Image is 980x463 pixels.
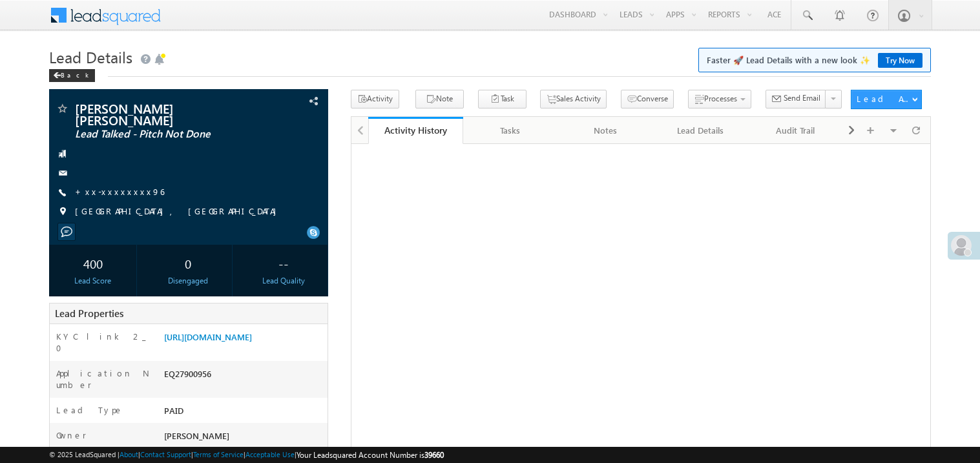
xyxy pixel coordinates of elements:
a: Terms of Service [193,450,244,458]
button: Processes [688,90,751,108]
button: Send Email [766,90,826,108]
a: Back [49,68,101,79]
div: Lead Details [663,123,736,138]
button: Note [415,90,464,108]
a: +xx-xxxxxxxx96 [75,186,164,197]
div: Lead Score [52,275,134,287]
span: Processes [704,94,737,103]
div: Tasks [474,123,547,138]
span: Lead Details [49,46,132,67]
span: © 2025 LeadSquared | | | | | [49,449,444,461]
div: 400 [52,251,134,275]
div: Lead Actions [857,93,912,105]
a: [URL][DOMAIN_NAME] [164,331,252,342]
a: Activity History [368,117,463,144]
div: Back [49,69,95,82]
a: Tasks [463,117,558,144]
div: 0 [147,251,229,275]
span: [GEOGRAPHIC_DATA], [GEOGRAPHIC_DATA] [75,205,283,218]
div: -- [243,251,324,275]
div: Audit Trail [758,123,831,138]
a: Notes [558,117,653,144]
label: Owner [56,429,87,441]
span: Lead Properties [55,307,123,320]
button: Activity [351,90,399,108]
span: 39660 [424,450,444,460]
button: Sales Activity [540,90,607,108]
div: PAID [161,404,328,422]
span: Send Email [784,92,820,104]
label: Application Number [56,367,151,391]
a: Try Now [878,53,923,68]
span: [PERSON_NAME] [PERSON_NAME] [75,102,248,125]
button: Converse [621,90,674,108]
span: [PERSON_NAME] [164,430,229,441]
a: Acceptable Use [245,450,295,458]
label: KYC link 2_0 [56,331,151,354]
div: Lead Quality [243,275,324,287]
a: Contact Support [140,450,191,458]
span: Faster 🚀 Lead Details with a new look ✨ [707,54,923,67]
a: Audit Trail [748,117,843,144]
a: Lead Details [653,117,748,144]
div: EQ27900956 [161,367,328,386]
div: Disengaged [147,275,229,287]
a: About [120,450,138,458]
span: Lead Talked - Pitch Not Done [75,128,248,141]
label: Lead Type [56,404,123,416]
button: Lead Actions [851,90,922,109]
span: Your Leadsquared Account Number is [297,450,444,460]
button: Task [478,90,526,108]
div: Notes [568,123,641,138]
div: Activity History [378,124,454,136]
